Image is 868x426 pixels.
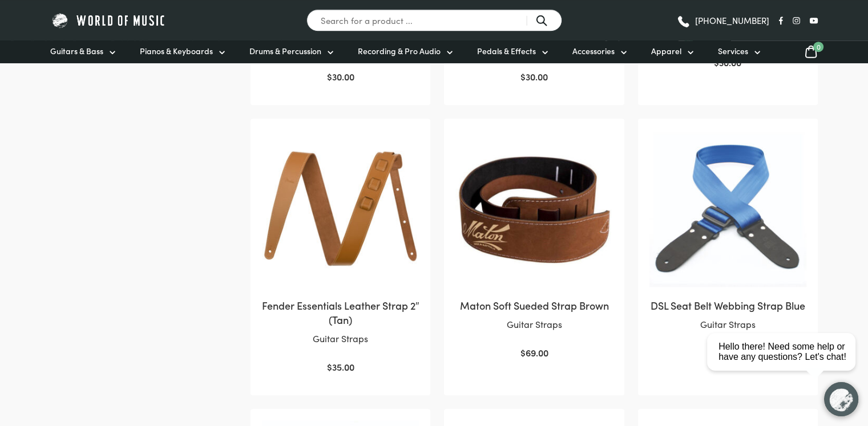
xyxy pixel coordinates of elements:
input: Search for a product ... [306,9,562,31]
img: Fender Essentials Leather Strap 2" Tan [262,130,419,287]
img: World of Music [50,11,167,29]
span: $ [327,360,332,373]
span: $ [327,70,332,83]
a: Fender Essentials Leather Strap 2″ (Tan)Guitar Straps $35.00 [262,130,419,375]
a: DSL Seat Belt Webbing Strap BlueGuitar Straps $17.60 [649,130,806,360]
h2: DSL Seat Belt Webbing Strap Blue [649,298,806,313]
bdi: 30.00 [714,56,741,68]
span: Pedals & Effects [477,45,536,57]
bdi: 69.00 [520,346,548,359]
h2: Fender Essentials Leather Strap 2″ (Tan) [262,298,419,327]
a: Maton Soft Sueded Strap BrownGuitar Straps $69.00 [455,130,612,360]
span: Recording & Pro Audio [358,45,441,57]
img: DSL Seat Belt Webbing Strap Blue [649,130,806,287]
iframe: Chat with our support team [703,301,868,426]
span: Services [718,45,748,57]
img: Maton Soft Sueded Strap Brown [455,130,612,287]
p: Guitar Straps [649,317,806,332]
span: $ [714,56,719,68]
span: [PHONE_NUMBER] [695,16,769,25]
span: Drums & Percussion [249,45,321,57]
span: Apparel [651,45,681,57]
p: Guitar Straps [262,331,419,346]
h2: Maton Soft Sueded Strap Brown [455,298,612,313]
bdi: 35.00 [327,360,354,373]
span: 0 [813,42,823,52]
span: Guitars & Bass [50,45,103,57]
span: $ [520,70,526,83]
bdi: 30.00 [327,70,354,83]
span: Pianos & Keyboards [140,45,213,57]
span: Accessories [572,45,615,57]
a: [PHONE_NUMBER] [676,12,769,29]
span: $ [520,346,525,359]
bdi: 30.00 [520,70,548,83]
p: Guitar Straps [455,317,612,332]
